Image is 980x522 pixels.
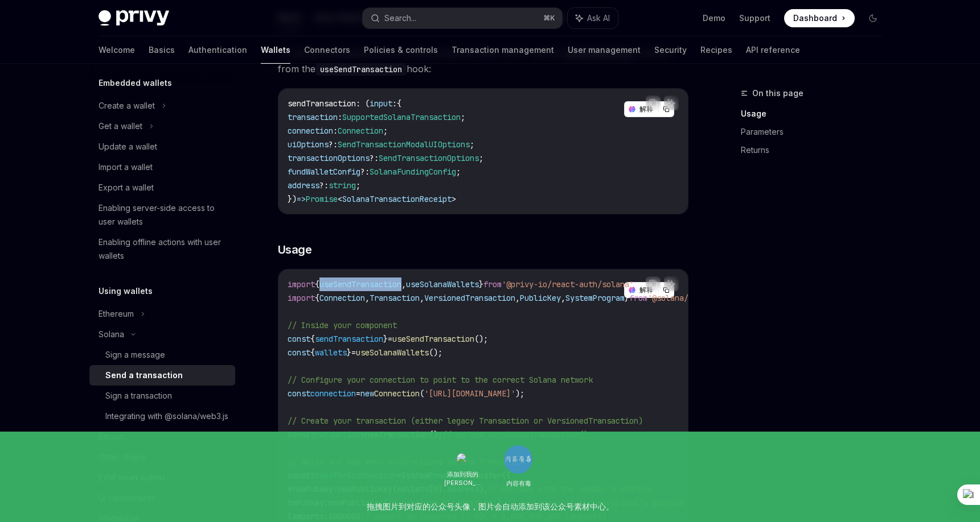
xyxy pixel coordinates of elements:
div: Create a wallet [99,99,155,113]
span: , [420,293,424,303]
span: Connection [319,293,365,303]
span: Ask AI [587,13,610,24]
span: = [351,347,356,358]
a: Import a wallet [89,157,235,177]
a: Connectors [304,36,350,64]
a: Usage [741,105,891,123]
span: useSendTransaction [319,279,401,289]
a: Returns [741,141,891,159]
span: = [360,429,365,440]
div: Import a wallet [99,160,153,174]
span: const [288,334,310,344]
span: Connection [338,126,383,136]
div: Solana [99,328,124,341]
span: from [483,279,502,289]
span: '[URL][DOMAIN_NAME]' [424,388,515,399]
div: Send a transaction [105,368,183,382]
span: ?: [329,139,338,150]
span: ?: [319,180,329,190]
span: { [310,347,315,358]
a: Authentication [188,36,247,64]
div: Enabling server-side access to user wallets [99,201,228,229]
a: Send a transaction [89,365,235,386]
img: dark logo [99,10,169,26]
span: => [297,194,306,204]
span: ; [470,139,474,150]
span: : [392,98,397,109]
a: Policies & controls [364,36,438,64]
div: Search... [384,11,416,25]
span: new [365,429,379,440]
span: (); [429,347,442,358]
span: SolanaTransactionReceipt [342,194,452,204]
span: Promise [306,194,338,204]
div: Export a wallet [99,181,154,194]
span: { [310,334,315,344]
a: API reference [746,36,800,64]
div: Get a wallet [99,119,142,133]
span: (); [429,429,442,440]
button: Ask AI [664,276,679,291]
span: const [288,347,310,358]
span: , [365,293,370,303]
h5: Embedded wallets [99,76,172,90]
span: sendTransaction [288,98,356,109]
span: , [401,279,406,289]
span: SendTransactionModalUIOptions [338,139,470,150]
span: address [288,180,319,190]
button: Copy the contents from the code block [646,96,661,110]
span: connection [310,388,356,399]
span: } [625,293,629,303]
span: SolanaFundingConfig [370,167,456,177]
span: '@privy-io/react-auth/solana' [502,279,634,289]
span: useSolanaWallets [356,347,429,358]
span: SendTransactionOptions [379,153,479,163]
a: Integrating with @solana/web3.js [89,406,235,426]
span: SystemProgram [565,293,625,303]
span: = [388,334,392,344]
span: input [370,98,392,109]
span: import [288,279,315,289]
span: , [515,293,520,303]
span: ; [356,180,360,190]
span: // or new VersionedTransaction() [442,429,588,440]
span: : [338,112,342,122]
span: Dashboard [793,13,837,24]
a: Security [654,36,687,64]
a: Update a wallet [89,136,235,157]
span: const [288,429,310,440]
span: string [329,180,356,190]
span: ; [456,167,461,177]
span: // Configure your connection to point to the correct Solana network [288,375,593,385]
span: ); [515,388,524,399]
span: from [629,293,647,303]
span: transaction [288,112,338,122]
span: } [479,279,483,289]
span: Connection [374,388,420,399]
div: Integrating with @solana/web3.js [105,409,228,423]
span: = [356,388,360,399]
span: ; [383,126,388,136]
span: transaction [310,429,360,440]
span: // Create your transaction (either legacy Transaction or VersionedTransaction) [288,416,643,426]
a: Enabling server-side access to user wallets [89,198,235,232]
a: Sign a message [89,345,235,365]
a: Enabling offline actions with user wallets [89,232,235,266]
a: Parameters [741,123,891,141]
span: : ( [356,98,370,109]
span: // Inside your component [288,320,397,330]
span: , [561,293,565,303]
span: VersionedTransaction [424,293,515,303]
span: : [333,126,338,136]
span: import [288,293,315,303]
span: Transaction [379,429,429,440]
span: new [360,388,374,399]
div: Enabling offline actions with user wallets [99,235,228,263]
a: Wallets [261,36,290,64]
a: Welcome [99,36,135,64]
a: Export a wallet [89,177,235,198]
span: ; [461,112,465,122]
h5: Using wallets [99,284,153,298]
span: Transaction [370,293,420,303]
span: sendTransaction [315,334,383,344]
